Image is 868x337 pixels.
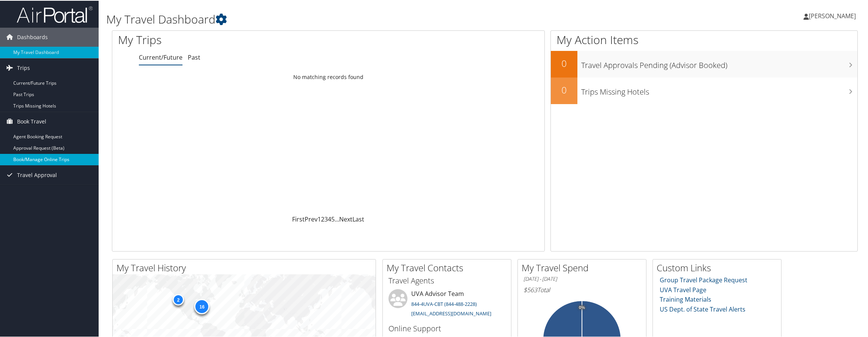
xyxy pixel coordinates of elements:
[139,52,182,61] a: Current/Future
[116,261,376,274] h2: My Travel History
[17,165,57,184] span: Travel Approval
[17,58,30,77] span: Trips
[339,214,352,223] a: Next
[173,293,184,305] div: 2
[411,309,491,316] a: [EMAIL_ADDRESS][DOMAIN_NAME]
[388,323,505,333] h3: Online Support
[581,82,857,97] h3: Trips Missing Hotels
[660,285,706,293] a: UVA Travel Page
[118,31,359,47] h1: My Trips
[551,83,577,96] h2: 0
[524,285,640,293] h6: Total
[385,288,509,320] li: UVA Advisor Team
[328,214,331,223] a: 4
[188,52,200,61] a: Past
[522,261,646,274] h2: My Travel Spend
[809,11,856,19] span: [PERSON_NAME]
[331,214,335,223] a: 5
[17,5,93,23] img: airportal-logo.png
[106,11,611,27] h1: My Travel Dashboard
[387,261,511,274] h2: My Travel Contacts
[660,294,711,303] a: Training Materials
[321,214,324,223] a: 2
[551,77,857,103] a: 0Trips Missing Hotels
[352,214,364,223] a: Last
[305,214,318,223] a: Prev
[292,214,305,223] a: First
[551,56,577,69] h2: 0
[524,275,640,282] h6: [DATE] - [DATE]
[524,285,537,293] span: $563
[335,214,339,223] span: …
[318,214,321,223] a: 1
[112,70,544,83] td: No matching records found
[804,4,863,27] a: [PERSON_NAME]
[324,214,328,223] a: 3
[411,300,477,307] a: 844-4UVA-CBT (844-488-2228)
[388,275,505,285] h3: Travel Agents
[579,305,585,309] tspan: 0%
[194,298,209,313] div: 16
[551,31,857,47] h1: My Action Items
[17,111,46,130] span: Book Travel
[660,275,747,283] a: Group Travel Package Request
[17,27,48,46] span: Dashboards
[660,304,745,313] a: US Dept. of State Travel Alerts
[581,55,857,70] h3: Travel Approvals Pending (Advisor Booked)
[657,261,781,274] h2: Custom Links
[551,50,857,77] a: 0Travel Approvals Pending (Advisor Booked)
